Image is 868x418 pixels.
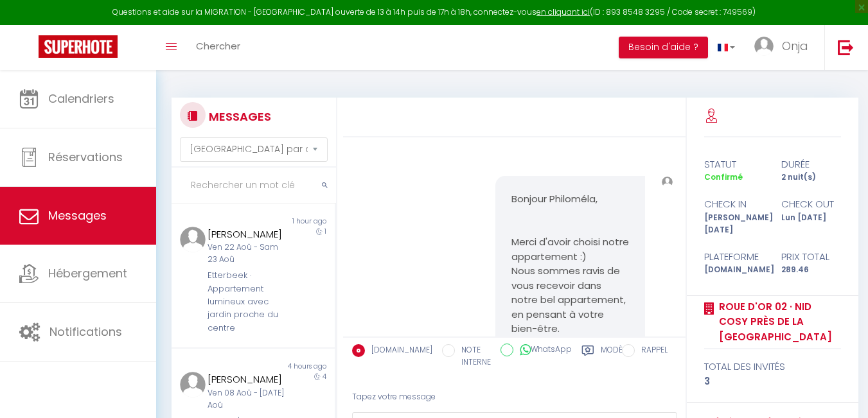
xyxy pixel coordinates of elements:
[704,171,743,182] span: Confirmé
[172,168,336,204] input: Rechercher un mot clé
[772,264,849,276] div: 289.46
[772,249,849,265] div: Prix total
[619,37,708,58] button: Besoin d'aide ?
[48,149,123,165] span: Réservations
[635,344,668,358] label: RAPPEL
[180,227,206,252] img: ...
[208,241,286,266] div: Ven 22 Aoû - Sam 23 Aoû
[536,6,590,17] a: en cliquant ici
[695,212,772,236] div: [PERSON_NAME] [DATE]
[838,39,854,55] img: logout
[772,196,849,212] div: check out
[695,157,772,172] div: statut
[695,249,772,265] div: Plateforme
[208,372,286,387] div: [PERSON_NAME]
[208,387,286,412] div: Ven 08 Aoû - [DATE] Aoû
[511,264,628,335] span: Nous sommes ravis de vous recevoir dans notre bel appartement, en pensant à votre bien-être.
[48,207,107,223] span: Messages
[772,171,849,184] div: 2 nuit(s)
[48,91,114,107] span: Calendriers
[206,102,271,131] h3: MESSAGES
[39,35,118,58] img: Super Booking
[704,374,842,389] div: 3
[513,344,572,358] label: WhatsApp
[208,227,286,242] div: [PERSON_NAME]
[208,269,286,335] div: Etterbeek · Appartement lumineux avec jardin proche du centre
[455,344,491,369] label: NOTE INTERNE
[695,196,772,212] div: check in
[511,235,632,263] span: Merci d'avoir choisi notre appartement :)
[745,25,824,70] a: ... Onja
[49,324,122,340] span: Notifications
[695,264,772,276] div: [DOMAIN_NAME]
[180,372,206,397] img: ...
[704,359,842,374] div: total des invités
[365,344,432,358] label: [DOMAIN_NAME]
[601,344,635,370] label: Modèles
[596,192,598,205] span: ,
[714,299,842,345] a: Roue d'or 02 · Nid cosy près de la [GEOGRAPHIC_DATA]
[186,25,250,70] a: Chercher
[772,157,849,172] div: durée
[754,37,774,56] img: ...
[48,265,127,281] span: Hébergement
[511,192,596,205] span: Bonjour Philoméla
[324,227,326,236] span: 1
[323,372,326,381] span: 4
[662,177,673,187] img: ...
[196,39,240,53] span: Chercher
[253,216,335,227] div: 1 hour ago
[352,381,677,413] div: Tapez votre message
[772,212,849,236] div: Lun [DATE]
[814,364,868,418] iframe: LiveChat chat widget
[782,38,808,54] span: Onja
[253,361,335,372] div: 4 hours ago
